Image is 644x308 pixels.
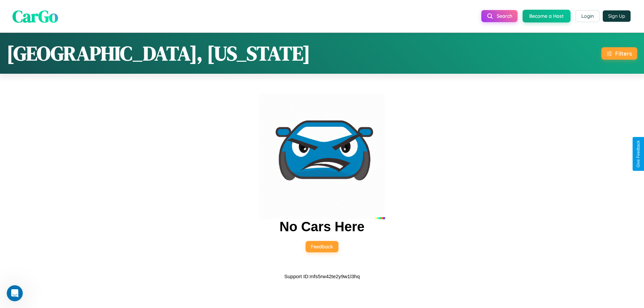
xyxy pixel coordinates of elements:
button: Search [481,10,518,22]
img: car [259,93,385,219]
button: Sign Up [603,10,631,22]
button: Become a Host [523,10,571,22]
button: Login [576,10,599,22]
h1: [GEOGRAPHIC_DATA], [US_STATE] [7,40,310,67]
iframe: Intercom live chat [7,285,23,301]
div: Filters [615,50,632,57]
span: Search [497,13,512,19]
div: Give Feedback [636,140,641,168]
button: Filters [601,47,637,60]
button: Feedback [306,241,338,252]
h2: No Cars Here [279,219,364,234]
span: CarGo [12,4,58,27]
p: Support ID: mfs5rw42te2y9w1l3hq [284,272,360,281]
